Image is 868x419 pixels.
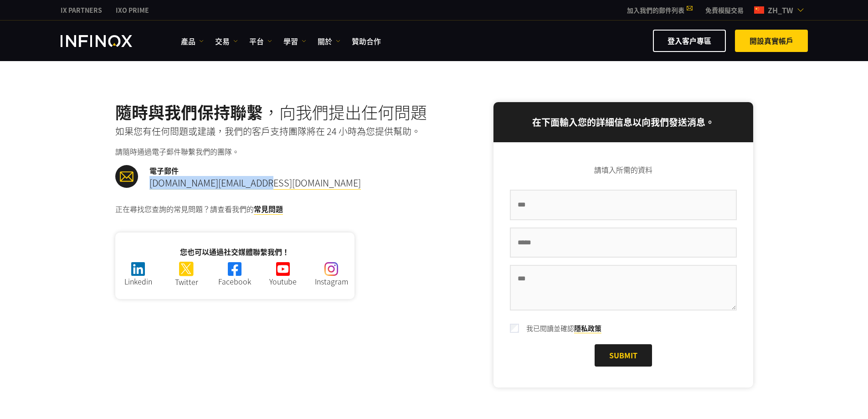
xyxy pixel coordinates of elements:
[149,165,179,176] strong: 電子郵件
[115,146,434,157] p: 請隨時通過電子郵件聯繫我們的團隊。
[115,102,434,122] h2: ，向我們提出任何問題
[699,5,750,15] a: INFINOX MENU
[149,176,361,190] a: [DOMAIN_NAME][EMAIL_ADDRESS][DOMAIN_NAME]
[532,115,714,129] strong: 在下面輸入您的詳細信息以向我們發送消息。
[115,203,434,214] p: 正在尋找您查詢的常見問題？請查看我們的
[215,36,238,47] a: 交易
[308,276,354,287] p: Instagram
[54,5,109,15] a: INFINOX
[249,36,272,47] a: 平台
[283,36,306,47] a: 學習
[61,35,154,47] a: INFINOX Logo
[764,5,797,16] span: zh_tw
[115,276,161,287] p: Linkedin
[318,36,340,47] a: 關於
[109,5,156,15] a: INFINOX
[653,30,726,52] a: 登入客户專區
[115,125,434,138] p: 如果您有任何問題或建議，我們的客戶支持團隊將在 24 小時為您提供幫助。
[574,323,601,333] a: 隱私政策
[521,323,601,334] label: 我已閱讀並確認
[735,30,808,52] a: 開設真實帳戶
[260,276,306,287] p: Youtube
[595,344,652,367] a: Submit
[574,323,601,333] strong: 隱私政策
[254,203,283,215] a: 常見問題
[510,164,737,175] p: 請填入所需的資料
[180,246,289,257] strong: 您也可以通過社交媒體聯繫我們！
[164,276,209,287] p: Twitter
[212,276,257,287] p: Facebook
[352,36,381,47] a: 贊助合作
[181,36,204,47] a: 產品
[620,5,699,15] a: 加入我們的郵件列表
[115,100,263,124] strong: 隨時與我們保持聯繫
